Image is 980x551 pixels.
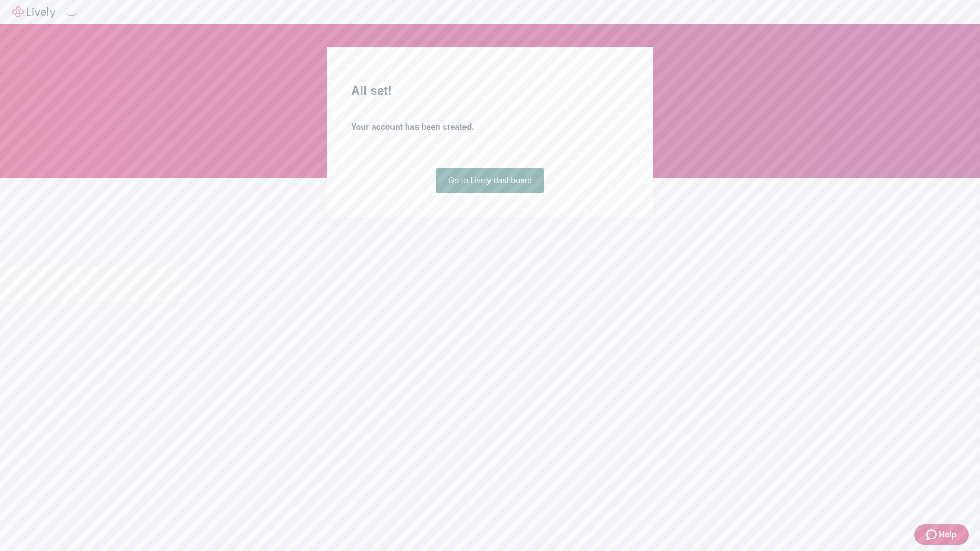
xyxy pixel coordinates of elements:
[926,529,939,541] svg: Zendesk support icon
[939,529,957,541] span: Help
[436,168,545,193] a: Go to Lively dashboard
[351,121,629,133] h4: Your account has been created.
[67,13,76,16] button: Log out
[914,524,969,545] button: Zendesk support iconHelp
[12,6,55,18] img: Lively
[351,82,629,100] h2: All set!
